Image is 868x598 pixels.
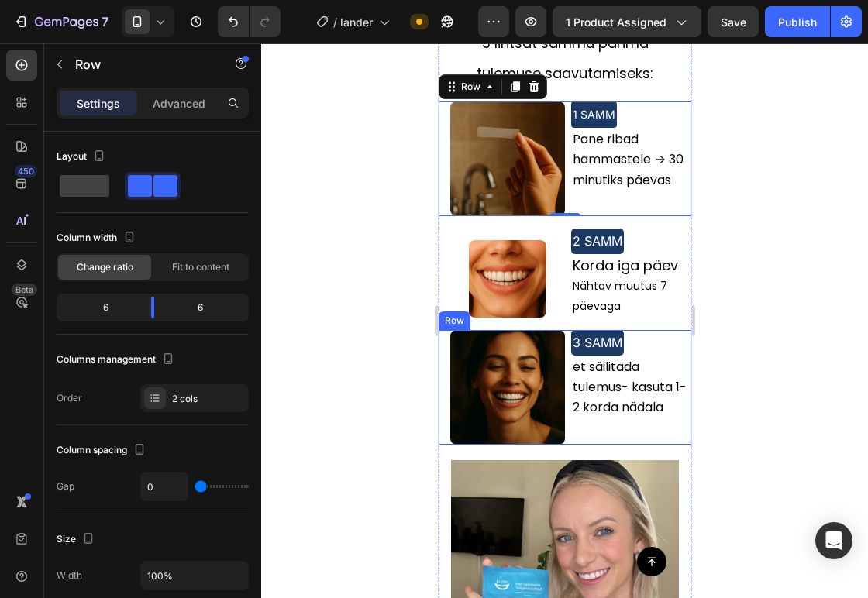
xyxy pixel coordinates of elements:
p: 7 [102,12,108,31]
div: Layout [57,146,108,167]
div: Open Intercom Messenger [815,522,852,559]
div: Undo/Redo [218,6,281,37]
span: Korda iga päev [134,212,239,232]
div: Column spacing [57,440,149,461]
div: Size [57,529,98,550]
iframe: Design area [439,43,691,598]
span: 1 product assigned [566,14,666,30]
span: Pane ribad hammastele → 30 minutiks päevas [134,87,245,145]
div: Publish [778,14,817,30]
span: / [333,14,337,30]
p: Row [75,55,207,74]
div: 450 [15,165,37,177]
div: 2 cols [172,392,245,406]
div: Columns management [57,349,177,370]
span: Fit to content [172,260,229,274]
button: 1 product assigned [553,6,701,37]
div: 6 [60,297,139,318]
span: Nähtav muutus 7 päevaga [134,235,229,270]
span: 1 SAMM [134,64,177,77]
div: Beta [12,284,37,296]
input: Auto [141,473,188,500]
span: 2 SAMM [134,190,184,205]
div: Gap [57,479,74,493]
p: Settings [77,95,120,112]
div: Column width [57,228,139,249]
button: Save [708,6,759,37]
img: image_demo.jpg [30,197,108,274]
span: lander [340,14,373,30]
div: 6 [167,297,246,318]
button: 7 [6,6,115,37]
span: et säilitada tulemus- kasuta 1-2 korda nädala [134,314,248,373]
input: Auto [141,562,248,589]
div: Order [57,391,82,405]
span: Change ratio [77,260,133,274]
div: Row [3,270,29,284]
img: image_demo.jpg [12,287,126,401]
button: Publish [765,6,830,37]
div: Width [57,569,82,583]
div: Row [19,36,45,50]
span: Save [721,15,746,29]
img: image_demo.jpg [12,58,126,173]
span: 3 SAMM [134,291,184,307]
p: Advanced [153,95,205,112]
